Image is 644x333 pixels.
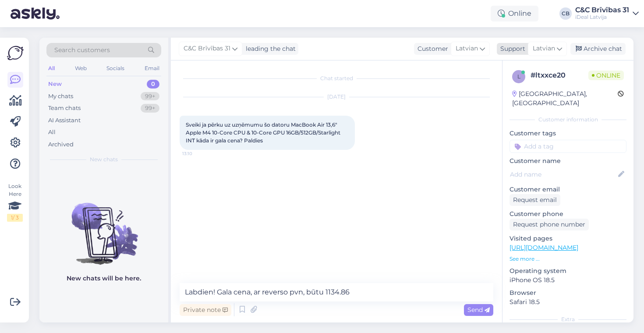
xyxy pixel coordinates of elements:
[510,140,626,153] input: Add a tag
[575,7,629,14] div: C&C Brīvības 31
[510,244,578,252] a: [URL][DOMAIN_NAME]
[533,44,555,53] span: Latvian
[588,71,624,80] span: Online
[510,266,626,276] p: Operating system
[48,104,81,113] div: Team chats
[531,70,588,81] div: # ltxxce20
[147,80,159,89] div: 0
[510,129,626,138] p: Customer tags
[510,209,626,219] p: Customer phone
[517,73,520,80] span: l
[7,182,23,222] div: Look Here
[510,255,626,263] p: See more ...
[510,315,626,323] div: Extra
[180,74,493,82] div: Chat started
[141,104,159,113] div: 99+
[575,14,629,21] div: iDeal Latvija
[180,93,493,101] div: [DATE]
[510,156,626,166] p: Customer name
[510,170,616,179] input: Add name
[73,63,88,74] div: Web
[90,156,118,163] span: New chats
[48,92,73,101] div: My chats
[512,89,618,108] div: [GEOGRAPHIC_DATA], [GEOGRAPHIC_DATA]
[559,7,572,20] div: CB
[7,214,23,222] div: 1 / 3
[7,45,24,61] img: Askly Logo
[510,185,626,194] p: Customer email
[143,63,161,74] div: Email
[48,116,81,125] div: AI Assistant
[105,63,126,74] div: Socials
[242,44,296,53] div: leading the chat
[184,44,230,53] span: C&C Brīvības 31
[182,150,215,157] span: 13:10
[510,276,626,285] p: iPhone OS 18.5
[467,306,490,314] span: Send
[510,298,626,307] p: Safari 18.5
[414,44,448,53] div: Customer
[48,128,56,137] div: All
[180,283,493,301] textarea: Labdien! Gala cena, ar reverso pvn, būtu 1134.86
[46,63,57,74] div: All
[54,46,110,55] span: Search customers
[67,274,141,283] p: New chats will be here.
[510,194,560,206] div: Request email
[575,7,639,21] a: C&C Brīvības 31iDeal Latvija
[510,116,626,124] div: Customer information
[570,43,626,55] div: Archive chat
[510,288,626,298] p: Browser
[39,187,168,266] img: No chats
[491,6,538,21] div: Online
[510,219,589,230] div: Request phone number
[48,80,62,89] div: New
[48,140,74,149] div: Archived
[186,121,342,144] span: Sveiki ja pērku uz uzņēmumu šo datoru MacBook Air 13,6" Apple M4 10-Core CPU & 10-Core GPU 16GB/5...
[456,44,478,53] span: Latvian
[141,92,159,101] div: 99+
[180,304,231,316] div: Private note
[497,44,525,53] div: Support
[510,234,626,243] p: Visited pages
